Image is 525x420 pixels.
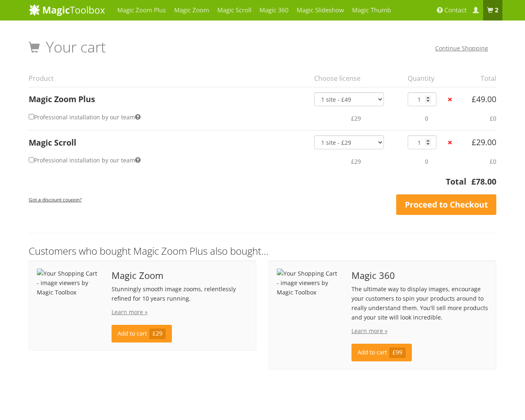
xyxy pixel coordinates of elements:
bdi: 29.00 [472,137,496,148]
span: £29 [149,329,166,339]
td: 0 [403,149,446,173]
input: Qty [408,92,436,106]
span: £0 [490,157,496,165]
img: MagicToolbox.com - Image tools for your website [29,4,105,16]
b: 2 [495,6,498,14]
a: Magic Zoom Plus [29,94,95,105]
span: Magic Zoom [112,271,248,280]
a: × [446,95,454,104]
a: Add to cart£29 [112,325,172,342]
a: Learn more » [112,308,148,316]
th: Total [29,176,466,192]
img: Your Shopping Cart - image viewers by Magic Toolbox [37,269,99,297]
a: Proceed to Checkout [396,194,496,215]
p: Stunningly smooth image zooms, relentlessly refined for 10 years running. [112,284,248,303]
h1: Your cart [29,39,106,55]
th: Quantity [403,70,446,87]
th: Choose license [309,70,403,87]
a: Learn more » [352,327,388,335]
a: Add to cart£99 [352,344,412,361]
input: Professional installation by our team [29,157,34,162]
th: Product [29,70,309,87]
bdi: 78.00 [471,176,496,187]
img: Your Shopping Cart - image viewers by Magic Toolbox [277,269,339,297]
span: £ [472,137,476,148]
h3: Customers who bought Magic Zoom Plus also bought... [29,246,496,256]
span: £ [471,176,476,187]
input: Qty [408,135,436,149]
span: £0 [490,114,496,122]
label: Professional installation by our team [29,111,141,123]
td: £29 [309,149,403,173]
label: Professional installation by our team [29,154,141,166]
td: 0 [403,106,446,130]
td: £29 [309,106,403,130]
th: Total [461,70,496,87]
bdi: 49.00 [472,94,496,105]
input: Professional installation by our team [29,114,34,119]
a: Continue Shopping [435,44,488,52]
p: The ultimate way to display images, encourage your customers to spin your products around to real... [352,284,488,322]
small: Got a discount coupon? [29,196,82,203]
span: Magic 360 [352,271,488,280]
span: £99 [389,347,406,358]
span: £ [472,94,476,105]
a: Magic Scroll [29,137,76,148]
a: × [446,138,454,147]
a: Got a discount coupon? [29,192,82,206]
span: Contact [445,6,467,14]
